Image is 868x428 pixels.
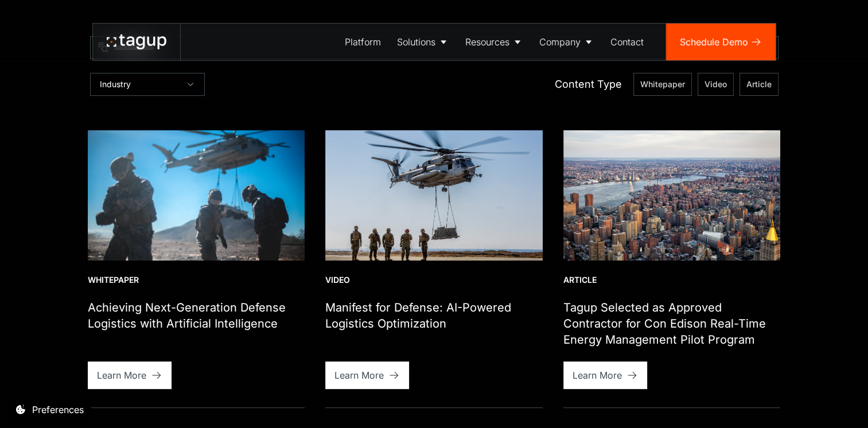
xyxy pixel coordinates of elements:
a: Learn More [88,361,172,389]
div: Schedule Demo [680,35,748,49]
h1: Achieving Next-Generation Defense Logistics with Artificial Intelligence [88,299,305,332]
div: Learn More [573,368,622,382]
div: Industry [100,79,131,90]
div: Video [325,274,543,286]
h1: Tagup Selected as Approved Contractor for Con Edison Real-Time Energy Management Pilot Program [563,299,781,348]
div: Learn More [334,368,384,382]
div: Resources [465,35,509,49]
div: Platform [345,35,381,49]
a: Solutions [389,24,457,60]
a: Schedule Demo [666,24,776,60]
span: Video [704,79,727,90]
span: Whitepaper [640,79,685,90]
a: Company [531,24,602,60]
div: Company [539,35,581,49]
div: Industry [90,73,205,96]
a: Platform [337,24,389,60]
div: Contact [610,35,644,49]
a: Learn More [325,361,409,389]
div: Whitepaper [88,274,305,286]
div: Article [563,274,781,286]
span: Article [746,79,772,90]
h1: Manifest for Defense: AI-Powered Logistics Optimization [325,299,543,332]
img: landing support specialists insert and extract assets in terrain, photo by Sgt. Conner Robbins [88,130,305,260]
div: Preferences [32,403,84,417]
form: Resources [90,36,779,96]
a: Resources [457,24,531,60]
div: Content Type [555,77,622,92]
div: Solutions [397,35,435,49]
div: Learn More [97,368,146,382]
a: Contact [602,24,652,60]
a: Learn More [563,361,647,389]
